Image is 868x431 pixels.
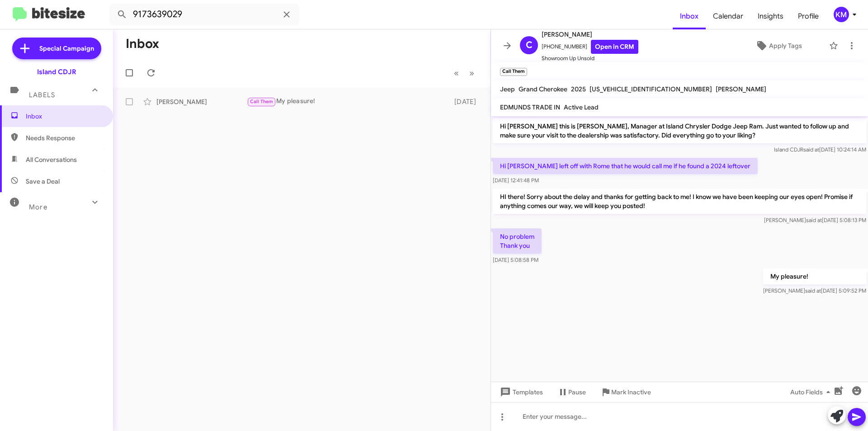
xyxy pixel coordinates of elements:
a: Special Campaign [12,38,101,59]
button: Next [464,64,480,82]
a: Open in CRM [591,40,638,54]
span: Needs Response [26,133,103,142]
div: KM [834,7,849,22]
p: HI there! Sorry about the delay and thanks for getting back to me! I know we have been keeping ou... [493,189,866,214]
button: Previous [448,64,464,82]
span: [PHONE_NUMBER] [542,40,638,54]
span: Apply Tags [769,38,802,54]
span: Labels [29,91,55,99]
span: More [29,203,47,211]
span: C [526,38,533,52]
span: [PERSON_NAME] [542,29,638,40]
button: Templates [491,384,550,400]
span: Pause [568,384,586,400]
span: [PERSON_NAME] [DATE] 5:09:52 PM [763,287,866,294]
a: Calendar [706,3,750,29]
div: My pleasure! [247,96,450,107]
span: [DATE] 5:08:58 PM [493,256,538,263]
span: Jeep [500,85,515,93]
span: [DATE] 12:41:48 PM [493,177,539,184]
div: Island CDJR [37,67,76,76]
button: Mark Inactive [593,384,658,400]
div: [PERSON_NAME] [156,97,247,106]
span: « [454,67,459,79]
span: said at [803,146,819,153]
div: [DATE] [450,97,483,106]
a: Inbox [673,3,706,29]
span: » [469,67,474,79]
button: Pause [550,384,593,400]
span: Active Lead [564,103,599,111]
span: said at [805,287,821,294]
span: EDMUNDS TRADE IN [500,103,560,111]
button: KM [826,7,858,22]
span: Save a Deal [26,177,60,186]
span: Inbox [26,112,103,121]
h1: Inbox [126,37,159,51]
button: Apply Tags [732,38,825,54]
span: Showroom Up Unsold [542,54,638,63]
p: Hi [PERSON_NAME] left off with Rome that he would call me if he found a 2024 leftover [493,158,758,174]
span: Grand Cherokee [519,85,567,93]
span: Auto Fields [790,384,834,400]
span: Templates [498,384,543,400]
nav: Page navigation example [449,64,480,82]
a: Insights [750,3,791,29]
p: Hi [PERSON_NAME] this is [PERSON_NAME], Manager at Island Chrysler Dodge Jeep Ram. Just wanted to... [493,118,866,143]
button: Auto Fields [783,384,841,400]
input: Search [109,4,299,25]
span: said at [806,217,822,223]
small: Call Them [500,68,527,76]
p: No problem Thank you [493,228,542,254]
span: Call Them [250,99,274,104]
span: [US_VEHICLE_IDENTIFICATION_NUMBER] [590,85,712,93]
a: Profile [791,3,826,29]
span: [PERSON_NAME] [DATE] 5:08:13 PM [764,217,866,223]
p: My pleasure! [763,268,866,284]
span: Island CDJR [DATE] 10:24:14 AM [774,146,866,153]
span: All Conversations [26,155,77,164]
span: Mark Inactive [611,384,651,400]
span: Special Campaign [39,44,94,53]
span: [PERSON_NAME] [716,85,766,93]
span: 2025 [571,85,586,93]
